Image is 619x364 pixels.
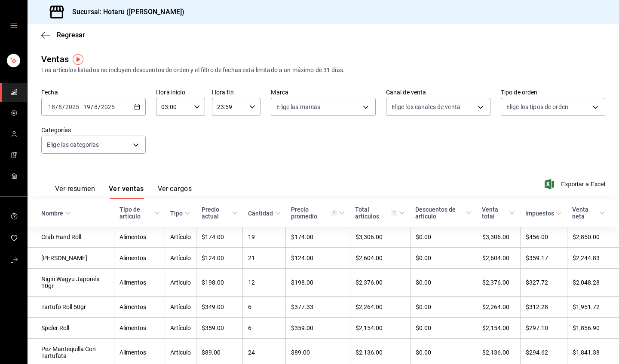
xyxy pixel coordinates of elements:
[165,318,196,339] td: Artículo
[98,103,101,110] span: /
[525,210,562,217] span: Impuestos
[243,318,286,339] td: 6
[248,210,281,217] span: Cantidad
[65,7,184,17] h3: Sucursal: Hotaru ([PERSON_NAME])
[291,206,337,220] div: Precio promedio
[572,206,598,220] div: Venta neta
[520,269,567,297] td: $327.72
[196,269,243,297] td: $198.00
[58,103,62,110] input: --
[202,206,238,220] span: Precio actual
[165,297,196,318] td: Artículo
[410,269,477,297] td: $0.00
[41,210,63,217] div: Nombre
[65,103,80,110] input: ----
[165,269,196,297] td: Artículo
[170,210,183,217] div: Tipo
[355,206,397,220] div: Total artículos
[410,227,477,248] td: $0.00
[520,297,567,318] td: $312.28
[28,227,114,248] td: Crab Hand Roll
[55,185,192,199] div: navigation tabs
[415,206,464,220] div: Descuentos de artículo
[243,248,286,269] td: 21
[101,103,115,110] input: ----
[477,248,520,269] td: $2,604.00
[567,248,619,269] td: $2,244.83
[94,103,98,110] input: --
[482,206,507,220] div: Venta total
[350,318,410,339] td: $2,154.00
[28,269,114,297] td: Nigiri Wagyu Japonés 10gr
[55,185,95,199] button: Ver resumen
[410,297,477,318] td: $0.00
[286,248,350,269] td: $124.00
[28,248,114,269] td: [PERSON_NAME]
[158,185,192,199] button: Ver cargos
[350,227,410,248] td: $3,306.00
[47,140,99,149] span: Elige las categorías
[80,103,82,110] span: -
[520,248,567,269] td: $359.17
[57,31,85,39] span: Regresar
[41,210,71,217] span: Nombre
[114,297,165,318] td: Alimentos
[286,318,350,339] td: $359.00
[83,103,91,110] input: --
[355,206,405,220] span: Total artículos
[196,227,243,248] td: $174.00
[567,269,619,297] td: $2,048.28
[28,318,114,339] td: Spider Roll
[165,248,196,269] td: Artículo
[291,206,345,220] span: Precio promedio
[55,103,58,110] span: /
[156,89,205,95] label: Hora inicio
[410,318,477,339] td: $0.00
[350,297,410,318] td: $2,264.00
[477,318,520,339] td: $2,154.00
[501,89,605,95] label: Tipo de orden
[271,89,375,95] label: Marca
[114,248,165,269] td: Alimentos
[331,210,337,216] svg: Precio promedio = Total artículos / cantidad
[567,227,619,248] td: $2,850.00
[477,297,520,318] td: $2,264.00
[109,185,144,199] button: Ver ventas
[196,297,243,318] td: $349.00
[202,206,230,220] div: Precio actual
[415,206,472,220] span: Descuentos de artículo
[477,269,520,297] td: $2,376.00
[520,227,567,248] td: $456.00
[276,103,320,111] span: Elige las marcas
[10,22,17,29] button: open drawer
[170,210,190,217] span: Tipo
[41,89,146,95] label: Fecha
[91,103,93,110] span: /
[114,227,165,248] td: Alimentos
[410,248,477,269] td: $0.00
[350,248,410,269] td: $2,604.00
[41,66,605,75] div: Los artículos listados no incluyen descuentos de orden y el filtro de fechas está limitado a un m...
[391,210,397,216] svg: El total artículos considera cambios de precios en los artículos así como costos adicionales por ...
[73,54,83,65] img: Tooltip marker
[572,206,605,220] span: Venta neta
[567,297,619,318] td: $1,951.72
[165,227,196,248] td: Artículo
[62,103,65,110] span: /
[520,318,567,339] td: $297.10
[567,318,619,339] td: $1,856.90
[41,127,146,133] label: Categorías
[41,31,85,39] button: Regresar
[482,206,515,220] span: Venta total
[546,179,605,189] button: Exportar a Excel
[477,227,520,248] td: $3,306.00
[41,53,69,66] div: Ventas
[286,297,350,318] td: $377.33
[286,227,350,248] td: $174.00
[212,89,261,95] label: Hora fin
[196,248,243,269] td: $124.00
[386,89,490,95] label: Canal de venta
[392,103,460,111] span: Elige los canales de venta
